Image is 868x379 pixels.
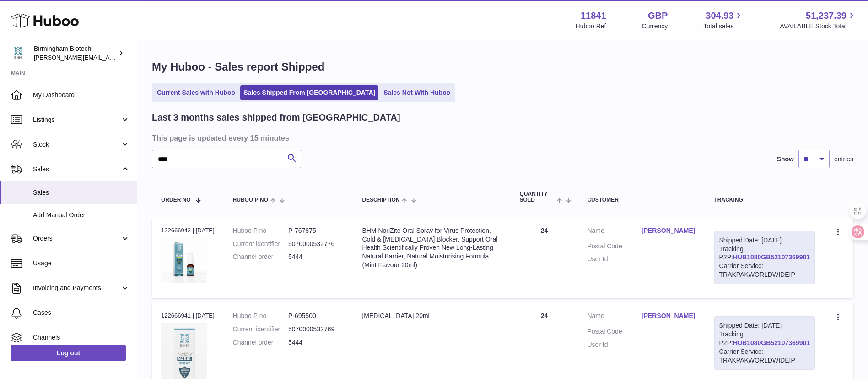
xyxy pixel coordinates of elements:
span: Sales [33,165,120,174]
dt: Channel order [233,338,288,347]
span: Channels [33,333,130,342]
div: Currency [642,22,668,31]
dd: 5444 [288,338,344,347]
div: 122666942 | [DATE] [161,226,215,235]
span: [PERSON_NAME][EMAIL_ADDRESS][DOMAIN_NAME] [34,54,183,61]
span: Add Manual Order [33,211,130,220]
strong: GBP [648,10,668,22]
h2: Last 3 months sales shipped from [GEOGRAPHIC_DATA] [152,111,400,124]
a: 51,237.39 AVAILABLE Stock Total [780,10,857,31]
span: Invoicing and Payments [33,284,120,292]
dd: P-695500 [288,312,344,320]
a: Sales Not With Huboo [380,85,453,100]
div: Carrier Service: TRAKPAKWORLDWIDEIP [719,262,810,279]
label: Show [777,155,794,164]
a: 304.93 Total sales [703,10,744,31]
div: Shipped Date: [DATE] [719,236,810,245]
img: 118411683318797.jpeg [161,237,207,283]
div: Customer [587,197,695,203]
a: Log out [11,345,126,361]
span: 304.93 [706,10,733,22]
a: HUB1080GB52107369901 [733,339,810,346]
div: Shipped Date: [DATE] [719,321,810,330]
dd: 5070000532769 [288,325,344,334]
a: [PERSON_NAME] [642,312,696,320]
span: My Dashboard [33,91,130,99]
span: Order No [161,197,191,203]
span: Total sales [703,22,744,31]
span: Cases [33,308,130,317]
div: [MEDICAL_DATA] 20ml [362,312,501,320]
dt: Huboo P no [233,312,288,320]
dt: Postal Code [587,242,642,251]
dt: Name [587,312,642,323]
div: Tracking [714,197,815,203]
dt: Postal Code [587,327,642,336]
div: BHM NoriZite Oral Spray for Virus Protection, Cold & [MEDICAL_DATA] Blocker, Support Oral Health ... [362,226,501,269]
span: Orders [33,234,120,243]
span: Usage [33,259,130,268]
div: Huboo Ref [576,22,606,31]
img: m.hsu@birminghambiotech.co.uk [11,46,25,60]
span: Description [362,197,399,203]
h1: My Huboo - Sales report Shipped [152,60,853,74]
span: Huboo P no [233,197,268,203]
div: Birmingham Biotech [34,44,116,62]
a: Current Sales with Huboo [154,85,238,100]
span: 51,237.39 [806,10,846,22]
div: Tracking P2P: [714,316,815,369]
span: Listings [33,115,120,124]
div: Tracking P2P: [714,231,815,284]
dd: 5070000532776 [288,240,344,248]
h3: This page is updated every 15 minutes [152,133,851,143]
dt: Huboo P no [233,226,288,235]
dt: Name [587,226,642,237]
dt: User Id [587,255,642,264]
dt: Current identifier [233,240,288,248]
a: [PERSON_NAME] [642,226,696,235]
span: entries [834,155,853,164]
dt: User Id [587,341,642,349]
dt: Channel order [233,253,288,261]
strong: 11841 [581,10,606,22]
dt: Current identifier [233,325,288,334]
td: 24 [511,217,578,298]
span: Quantity Sold [520,191,555,203]
span: Sales [33,188,130,197]
dd: 5444 [288,253,344,261]
a: Sales Shipped From [GEOGRAPHIC_DATA] [240,85,378,100]
div: 122666941 | [DATE] [161,312,215,320]
dd: P-767875 [288,226,344,235]
a: HUB1080GB52107369901 [733,253,810,261]
span: AVAILABLE Stock Total [780,22,857,31]
span: Stock [33,140,120,149]
div: Carrier Service: TRAKPAKWORLDWIDEIP [719,347,810,365]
